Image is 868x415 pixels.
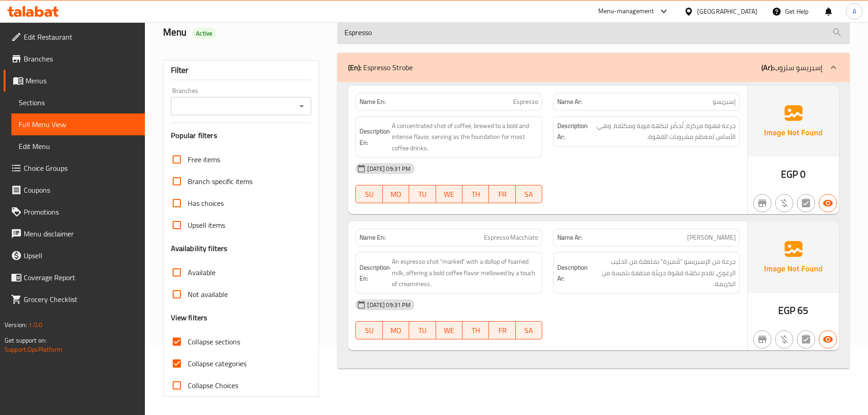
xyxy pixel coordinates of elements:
a: Coupons [4,179,145,201]
a: Upsell [4,245,145,266]
span: Collapse Choices [188,380,238,391]
strong: Name En: [360,97,385,107]
b: (Ar): [761,61,774,74]
button: SA [516,185,542,203]
span: SA [519,188,539,201]
span: Upsell [24,250,138,261]
button: SA [516,321,542,339]
span: WE [440,188,459,201]
span: Coverage Report [24,272,138,283]
span: Full Menu View [19,119,138,130]
span: Grocery Checklist [24,294,138,305]
button: TU [409,321,436,339]
img: Ae5nvW7+0k+MAAAAAElFTkSuQmCC [748,221,839,292]
button: MO [383,185,409,203]
span: WE [440,324,459,337]
span: SU [360,188,379,201]
span: Menus [26,75,138,86]
span: Not available [188,289,228,300]
span: Upsell items [188,220,225,231]
span: Branch specific items [188,176,252,187]
button: WE [436,185,462,203]
span: [DATE] 09:31 PM [364,164,414,173]
strong: Description En: [360,262,390,284]
strong: Description En: [360,126,390,148]
a: Choice Groups [4,157,145,179]
span: SU [360,324,379,337]
span: Free items [188,154,220,165]
div: (En): Espresso Strobe(Ar):إسبريسو ستروب [337,53,850,82]
span: TH [466,188,485,201]
span: FR [493,324,512,337]
a: Menu disclaimer [4,223,145,245]
span: Has choices [188,198,224,209]
a: Promotions [4,201,145,223]
span: Menu disclaimer [24,228,138,239]
span: Collapse categories [188,358,247,369]
strong: Name Ar: [557,233,582,242]
div: (En): Espresso Strobe(Ar):إسبريسو ستروب [337,82,850,369]
span: جرعة من الإسبريسو "مُميزة" بملعقة من الحليب الرغوي، تقدم نكهة قهوة جريئة مخففة بلمسة من الكريمة. [590,256,736,290]
button: WE [436,321,462,339]
span: Sections [19,97,138,108]
input: search [337,21,850,44]
button: Available [819,194,837,212]
button: Not branch specific item [753,330,771,348]
span: جرعة قهوة مركزة، تُحضّر لنكهة قوية ومكثفة، وهي الأساس لمعظم مشروبات القهوة. [590,120,736,143]
h3: Availability filters [171,243,228,254]
span: Collapse sections [188,336,240,347]
button: Available [819,330,837,348]
span: Active [192,29,216,38]
span: Edit Menu [19,141,138,152]
strong: Description Ar: [557,262,588,284]
button: Purchased item [775,330,793,348]
a: Menus [4,70,145,92]
span: Choice Groups [24,163,138,174]
button: FR [489,185,515,203]
span: [PERSON_NAME] [687,233,736,242]
span: 1.0.0 [28,319,42,331]
a: Coverage Report [4,266,145,288]
strong: Name En: [360,233,385,242]
button: Not branch specific item [753,194,771,212]
img: Ae5nvW7+0k+MAAAAAElFTkSuQmCC [748,86,839,157]
span: Version: [5,319,27,331]
button: Purchased item [775,194,793,212]
span: EGP [781,165,798,183]
span: Coupons [24,184,138,195]
span: A concentrated shot of coffee, brewed to a bold and intense flavor, serving as the foundation for... [392,120,538,154]
button: Open [295,100,308,113]
button: SU [355,185,382,203]
a: Edit Menu [11,135,145,157]
a: Full Menu View [11,113,145,135]
button: FR [489,321,515,339]
span: Promotions [24,206,138,217]
span: TU [413,324,432,337]
strong: Description Ar: [557,120,588,143]
a: Grocery Checklist [4,288,145,310]
div: Filter [171,61,312,80]
span: Espresso [513,97,538,107]
button: SU [355,321,382,339]
a: Branches [4,48,145,70]
span: إسبريسو [713,97,736,107]
span: TH [466,324,485,337]
span: Available [188,267,216,278]
a: Edit Restaurant [4,26,145,48]
button: Not has choices [797,194,815,212]
p: Espresso Strobe [348,62,413,73]
div: [GEOGRAPHIC_DATA] [697,6,757,16]
div: Menu-management [598,6,654,17]
a: Sections [11,92,145,113]
span: Espresso Macchiato [484,233,538,242]
span: Branches [24,53,138,64]
strong: Name Ar: [557,97,582,107]
div: Active [192,28,216,39]
span: An espresso shot "marked" with a dollop of foamed milk, offering a bold coffee flavor mellowed by... [392,256,538,290]
button: MO [383,321,409,339]
span: Get support on: [5,334,46,346]
b: (En): [348,61,361,74]
h3: Popular filters [171,130,312,141]
button: TH [462,185,489,203]
span: MO [386,188,406,201]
